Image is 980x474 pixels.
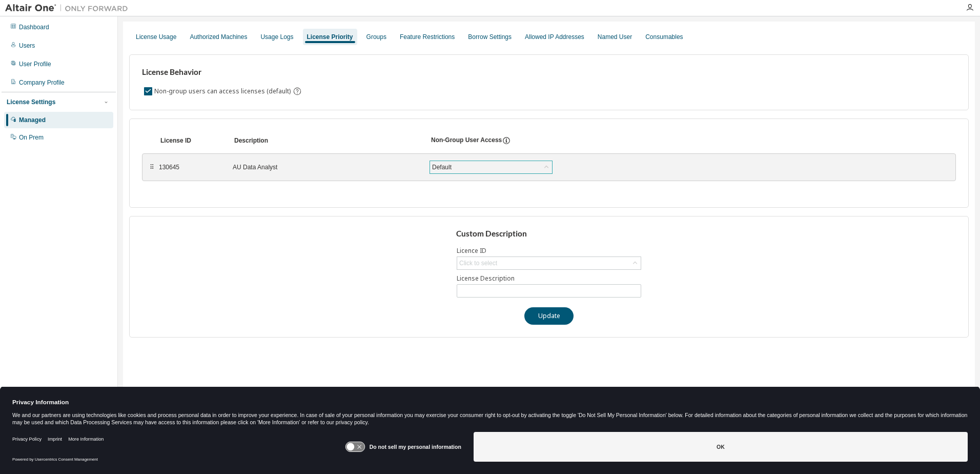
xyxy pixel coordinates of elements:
button: Update [524,307,574,325]
label: Non-group users can access licenses (default) [154,85,293,97]
div: License Priority [307,33,353,41]
label: Licence ID [457,247,641,255]
div: Groups [366,33,386,41]
div: Borrow Settings [468,33,512,41]
div: License Settings [7,98,55,106]
div: License Usage [136,33,176,41]
div: Click to select [457,257,641,269]
img: Altair One [5,3,133,13]
div: Company Profile [19,78,65,87]
div: Usage Logs [260,33,293,41]
svg: By default any user not assigned to any group can access any license. Turn this setting off to di... [293,87,302,96]
div: Allowed IP Addresses [525,33,584,41]
div: Users [19,42,35,50]
div: Authorized Machines [190,33,247,41]
div: 130645 [159,163,220,171]
h3: License Behavior [142,67,300,77]
div: Named User [598,33,632,41]
label: License Description [457,274,641,283]
div: Default [430,161,552,173]
div: ⠿ [149,163,155,171]
div: Default [431,162,453,173]
div: On Prem [19,133,44,142]
div: Feature Restrictions [400,33,455,41]
h3: Custom Description [456,229,642,239]
div: Description [234,136,419,145]
div: Consumables [645,33,683,41]
div: Click to select [459,259,497,267]
div: Managed [19,116,46,124]
div: License ID [160,136,222,145]
div: Dashboard [19,23,49,31]
div: User Profile [19,60,51,68]
div: AU Data Analyst [233,163,417,171]
div: Non-Group User Access [431,136,502,145]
